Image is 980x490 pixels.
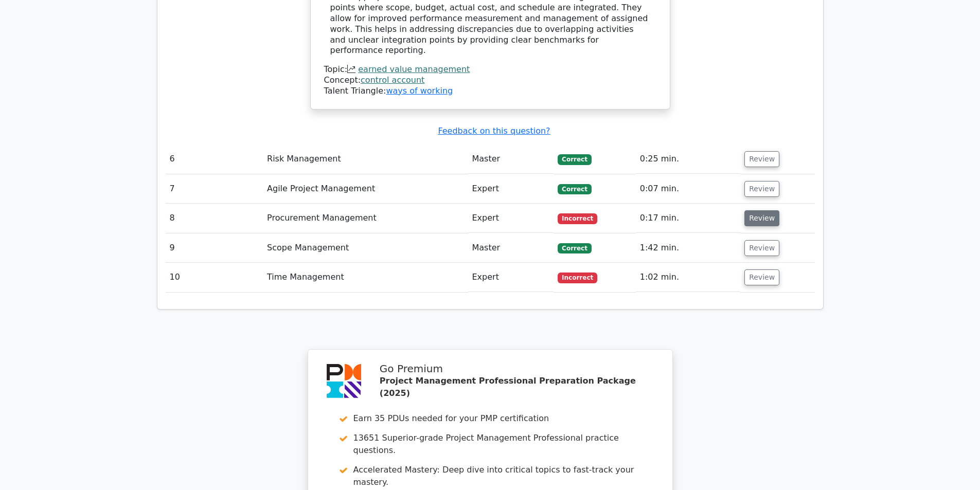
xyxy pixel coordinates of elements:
[558,184,591,194] span: Correct
[744,210,779,226] button: Review
[166,204,263,233] td: 8
[438,126,550,136] a: Feedback on this question?
[386,86,453,96] a: ways of working
[166,174,263,204] td: 7
[166,144,263,174] td: 6
[558,243,591,253] span: Correct
[166,233,263,263] td: 9
[468,233,554,263] td: Master
[636,263,740,292] td: 1:02 min.
[263,174,468,204] td: Agile Project Management
[263,233,468,263] td: Scope Management
[468,263,554,292] td: Expert
[324,64,656,75] div: Topic:
[324,64,656,96] div: Talent Triangle:
[166,263,263,292] td: 10
[636,174,740,204] td: 0:07 min.
[468,144,554,174] td: Master
[558,213,597,224] span: Incorrect
[324,75,656,86] div: Concept:
[263,144,468,174] td: Risk Management
[744,151,779,167] button: Review
[744,269,779,285] button: Review
[636,233,740,263] td: 1:42 min.
[263,263,468,292] td: Time Management
[358,64,470,74] a: earned value management
[558,273,597,283] span: Incorrect
[263,204,468,233] td: Procurement Management
[468,174,554,204] td: Expert
[744,240,779,256] button: Review
[361,75,424,85] a: control account
[744,181,779,197] button: Review
[558,154,591,165] span: Correct
[636,204,740,233] td: 0:17 min.
[468,204,554,233] td: Expert
[636,144,740,174] td: 0:25 min.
